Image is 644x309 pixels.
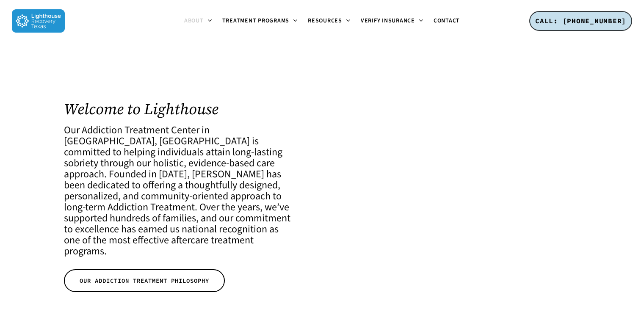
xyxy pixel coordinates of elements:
[361,17,415,25] span: Verify Insurance
[179,18,217,25] a: About
[434,17,460,25] span: Contact
[184,17,204,25] span: About
[529,11,632,31] a: CALL: [PHONE_NUMBER]
[356,18,428,25] a: Verify Insurance
[80,276,209,285] span: OUR ADDICTION TREATMENT PHILOSOPHY
[303,18,356,25] a: Resources
[535,17,626,25] span: CALL: [PHONE_NUMBER]
[12,9,65,33] img: Lighthouse Recovery Texas
[64,269,225,292] a: OUR ADDICTION TREATMENT PHILOSOPHY
[64,125,296,257] h4: Our Addiction Treatment Center in [GEOGRAPHIC_DATA], [GEOGRAPHIC_DATA] is committed to helping in...
[64,100,296,118] h1: Welcome to Lighthouse
[428,18,465,24] a: Contact
[308,17,342,25] span: Resources
[217,18,303,25] a: Treatment Programs
[222,17,290,25] span: Treatment Programs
